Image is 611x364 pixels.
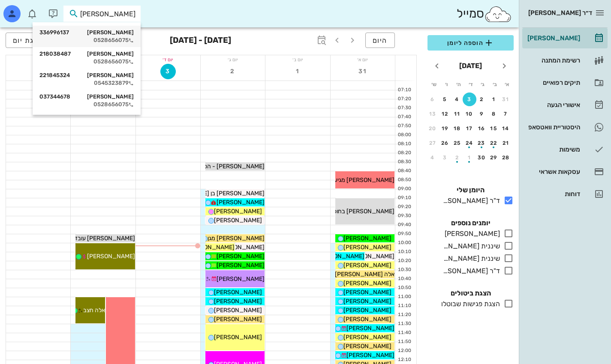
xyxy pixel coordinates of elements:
button: 17 [463,122,476,135]
div: הצגת פגישות שבוטלו [438,299,500,309]
button: 12 [438,107,452,121]
div: 10:40 [395,275,413,283]
span: [PERSON_NAME] [346,325,394,332]
div: יום ד׳ [136,55,200,64]
div: 07:30 [395,104,413,112]
button: 3 [463,92,476,106]
span: [PERSON_NAME] [214,217,262,224]
div: רשימת המתנה [526,57,580,64]
button: 31 [355,64,370,79]
div: 09:40 [395,221,413,229]
button: 1 [463,151,476,164]
th: ב׳ [489,77,500,92]
button: היום [365,33,395,48]
div: 12:10 [395,356,413,364]
span: [PERSON_NAME] [214,316,262,323]
button: 25 [450,136,464,150]
div: 08:10 [395,140,413,148]
button: 5 [438,92,452,106]
div: שיננית [PERSON_NAME] [439,254,500,264]
div: 08:50 [395,176,413,184]
span: [PERSON_NAME] - הסדרת יתרת תשלום אינב [149,163,265,170]
div: 17 [463,125,476,131]
div: 08:20 [395,149,413,157]
div: 5 [438,96,452,102]
span: ד״ר [PERSON_NAME] [528,9,592,17]
span: [PERSON_NAME] [343,289,391,296]
span: 037344678 [39,93,70,100]
div: 22 [487,140,501,146]
div: 26 [438,140,452,146]
div: [PERSON_NAME] [526,35,580,42]
div: 0528656075 [39,37,134,44]
div: 21 [499,140,513,146]
button: 4 [450,92,464,106]
div: 09:00 [395,185,413,193]
div: [PERSON_NAME] [39,51,134,57]
span: אלה [PERSON_NAME] [335,271,394,278]
div: 11:00 [395,293,413,301]
span: [PERSON_NAME] [187,244,235,251]
div: 10:50 [395,284,413,292]
button: 13 [426,107,439,121]
span: [PERSON_NAME] [214,307,262,314]
span: [PERSON_NAME] [217,199,265,206]
div: 19 [438,125,452,131]
span: [PERSON_NAME] [343,235,391,242]
button: 15 [487,122,501,135]
button: 2 [475,92,488,106]
div: 08:40 [395,167,413,175]
div: יום א׳ [331,55,395,64]
button: 31 [499,92,513,106]
div: 1 [487,96,501,102]
h3: [DATE] - [DATE] [170,33,231,50]
span: 3 [161,68,175,75]
button: 21 [499,136,513,150]
div: 11:20 [395,311,413,319]
button: 19 [438,122,452,135]
div: 12:00 [395,347,413,355]
div: [PERSON_NAME] [39,72,134,79]
button: 8 [487,107,501,121]
div: 10:10 [395,248,413,256]
img: SmileCloud logo [484,6,512,23]
button: 3 [160,64,176,79]
span: 2 [225,68,241,75]
span: [PERSON_NAME] עובדת 10:00-18:00 [35,235,135,242]
div: 10:20 [395,257,413,265]
div: 27 [426,140,439,146]
span: תצוגת יום [13,36,46,45]
div: 31 [499,96,513,102]
div: יום ג׳ [201,55,265,64]
span: [PERSON_NAME] [343,343,391,350]
div: 07:10 [395,87,413,94]
span: [PERSON_NAME] מגיעה עד 1130 [308,176,394,184]
div: 07:50 [395,122,413,130]
span: 218038487 [39,51,71,57]
div: 11:40 [395,329,413,337]
span: [PERSON_NAME] [214,334,262,341]
div: 18 [450,125,464,131]
th: א׳ [502,77,513,92]
span: [PERSON_NAME] [87,253,135,260]
span: 221845324 [39,72,70,79]
span: [PERSON_NAME] [217,253,265,260]
div: 3 [463,96,476,102]
button: 28 [499,151,513,164]
span: אלה חצב [83,307,105,314]
span: [PERSON_NAME] [217,275,265,283]
span: [PERSON_NAME] [214,208,262,215]
span: [PERSON_NAME] [346,253,394,260]
span: הוספה ליומן [434,38,507,48]
button: 1 [290,64,306,79]
button: 18 [450,122,464,135]
a: דוחות [522,184,608,204]
div: 3 [438,155,452,161]
div: עסקאות אשראי [526,168,580,175]
span: [PERSON_NAME] [217,262,265,269]
th: ד׳ [465,77,476,92]
button: 20 [426,122,439,135]
div: שיננית [PERSON_NAME] [439,241,500,251]
div: 6 [426,96,439,102]
a: תיקים רפואיים [522,72,608,93]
